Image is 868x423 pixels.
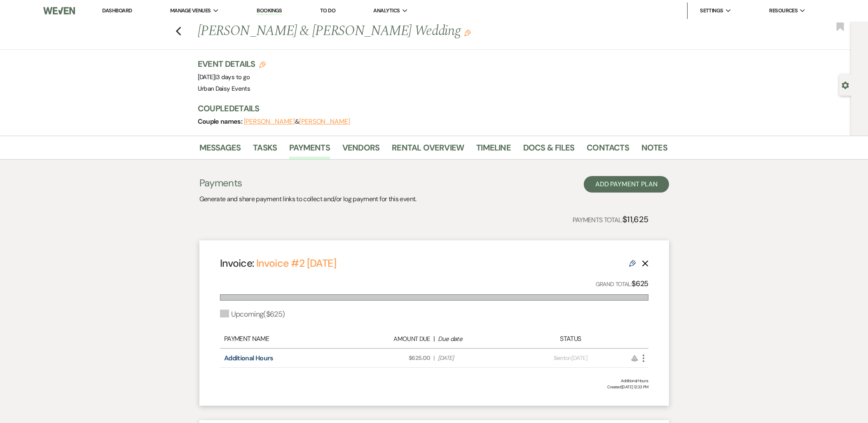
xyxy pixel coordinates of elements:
[220,378,648,384] div: Additional Hours
[244,118,295,125] button: [PERSON_NAME]
[438,334,514,344] div: Due date
[224,334,350,344] div: Payment Name
[464,29,471,36] button: Edit
[220,384,648,390] span: Created: [DATE] 12:33 PM
[342,141,379,159] a: Vendors
[199,176,416,190] h3: Payments
[392,141,464,159] a: Rental Overview
[373,7,400,15] span: Analytics
[769,7,798,15] span: Resources
[622,214,648,225] strong: $11,625
[523,141,574,159] a: Docs & Files
[433,354,434,362] span: |
[216,73,250,81] span: 3 days to go
[700,7,723,15] span: Settings
[199,141,241,159] a: Messages
[587,141,629,159] a: Contacts
[198,117,244,126] span: Couple names:
[220,256,336,270] h4: Invoice:
[354,354,430,362] span: $625.00
[518,334,623,344] div: Status
[257,7,282,15] a: Bookings
[350,334,518,344] div: |
[198,58,266,70] h3: Event Details
[198,73,250,81] span: [DATE]
[641,141,667,159] a: Notes
[596,278,648,290] p: Grand Total:
[573,213,648,226] p: Payments Total:
[289,141,330,159] a: Payments
[215,73,250,81] span: |
[220,309,285,320] div: Upcoming ( $625 )
[170,7,211,15] span: Manage Venues
[632,279,648,289] strong: $625
[244,117,350,126] span: &
[554,354,565,362] span: Sent
[199,194,416,204] p: Generate and share payment links to collect and/or log payment for this event.
[476,141,511,159] a: Timeline
[198,21,567,41] h1: [PERSON_NAME] & [PERSON_NAME] Wedding
[102,7,132,14] a: Dashboard
[43,2,75,19] img: Weven Logo
[438,354,514,362] span: [DATE]
[320,7,335,14] a: To Do
[584,176,669,193] button: Add Payment Plan
[354,334,430,344] div: Amount Due
[842,81,849,89] button: Open lead details
[198,103,659,114] h3: Couple Details
[224,354,274,362] a: Additional Hours
[253,141,277,159] a: Tasks
[256,256,336,270] a: Invoice #2 [DATE]
[299,118,350,125] button: [PERSON_NAME]
[198,85,250,93] span: Urban Daisy Events
[518,354,623,362] div: on [DATE]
